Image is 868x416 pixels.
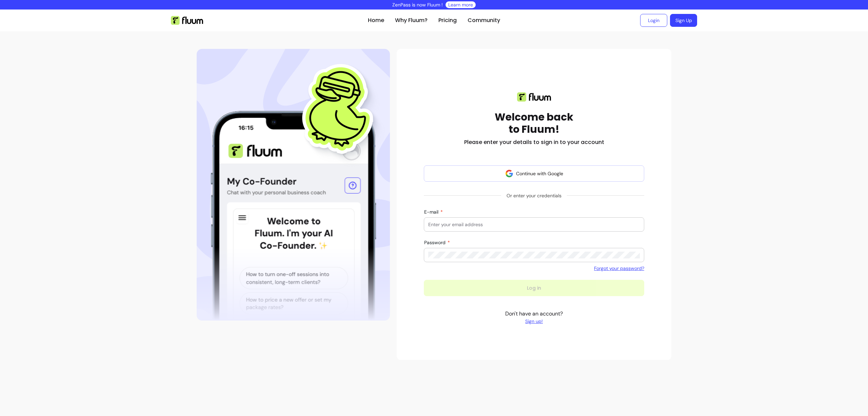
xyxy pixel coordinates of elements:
[395,16,428,24] a: Why Fluum?
[171,16,203,25] img: Fluum Logo
[424,165,644,182] button: Continue with Google
[594,265,644,272] a: Forgot your password?
[392,1,443,8] p: ZenPass is now Fluum !
[501,189,567,202] span: Or enter your credentials
[517,92,551,102] img: Fluum logo
[505,169,513,178] img: avatar
[428,252,640,258] input: Password
[464,138,604,146] h2: Please enter your details to sign in to your account
[438,16,457,24] a: Pricing
[424,239,447,246] span: Password
[424,209,440,215] span: E-mail
[468,16,500,24] a: Community
[670,14,697,27] a: Sign Up
[428,221,640,228] input: E-mail
[495,111,573,135] h1: Welcome back to Fluum!
[505,318,563,325] a: Sign up!
[368,16,384,24] a: Home
[448,1,473,8] a: Learn more
[640,14,667,27] a: Login
[505,310,563,325] p: Don't have an account?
